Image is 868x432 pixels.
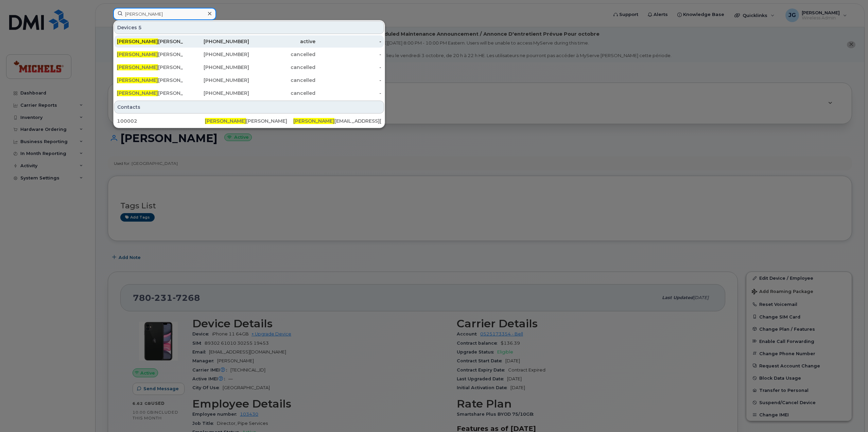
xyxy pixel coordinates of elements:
div: cancelled [249,64,315,71]
span: 5 [138,24,142,31]
div: - [315,90,382,97]
div: 100002 [117,118,205,124]
div: Contacts [114,101,384,114]
a: [PERSON_NAME][PERSON_NAME][PHONE_NUMBER]cancelled- [114,48,384,61]
a: [PERSON_NAME][PERSON_NAME][PHONE_NUMBER]active- [114,35,384,48]
a: [PERSON_NAME][PERSON_NAME][PHONE_NUMBER]cancelled- [114,61,384,73]
div: - [315,64,382,71]
div: cancelled [249,77,315,84]
span: [PERSON_NAME] [117,51,158,57]
div: [PHONE_NUMBER] [183,51,249,58]
div: [PERSON_NAME] [117,77,183,84]
span: [PERSON_NAME] [117,77,158,83]
div: - [315,77,382,84]
div: cancelled [249,51,315,58]
div: [EMAIL_ADDRESS][DOMAIN_NAME] [293,118,381,124]
span: [PERSON_NAME] [117,38,158,45]
span: [PERSON_NAME] [293,118,334,124]
a: 100002[PERSON_NAME][PERSON_NAME][PERSON_NAME][EMAIL_ADDRESS][DOMAIN_NAME] [114,115,384,127]
div: [PHONE_NUMBER] [183,64,249,71]
div: - [315,51,382,58]
div: [PERSON_NAME] [117,64,183,71]
div: [PHONE_NUMBER] [183,77,249,84]
div: [PHONE_NUMBER] [183,38,249,45]
span: [PERSON_NAME] [117,64,158,70]
div: [PERSON_NAME] [117,90,183,97]
div: cancelled [249,90,315,97]
div: [PERSON_NAME] [117,51,183,58]
div: [PERSON_NAME] [117,38,183,45]
div: [PHONE_NUMBER] [183,90,249,97]
div: Devices [114,21,384,34]
a: [PERSON_NAME][PERSON_NAME][PHONE_NUMBER]cancelled- [114,74,384,86]
span: [PERSON_NAME] [117,90,158,96]
div: active [249,38,315,45]
a: [PERSON_NAME][PERSON_NAME][PHONE_NUMBER]cancelled- [114,87,384,99]
div: - [315,38,382,45]
div: [PERSON_NAME] [205,118,293,124]
span: [PERSON_NAME] [205,118,246,124]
